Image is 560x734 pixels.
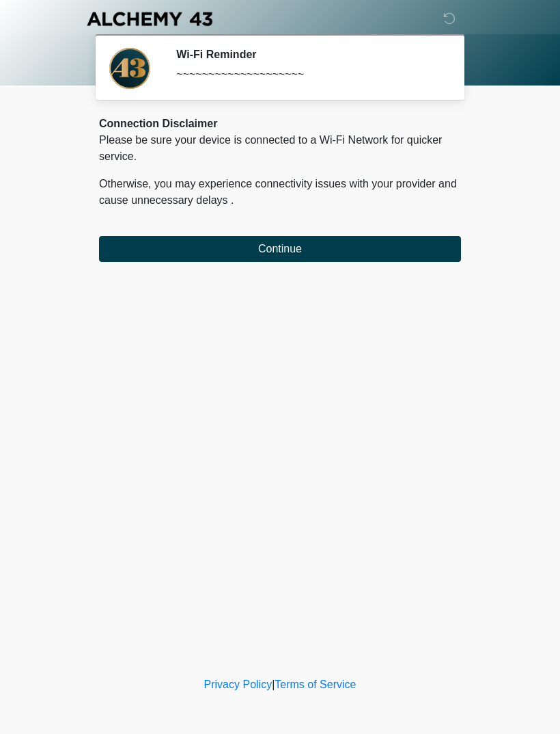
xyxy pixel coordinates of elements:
div: Connection Disclaimer [99,116,461,132]
a: Terms of Service [275,679,356,690]
img: Alchemy 43 Logo [85,10,214,27]
a: Privacy Policy [204,679,272,690]
a: | [272,679,275,690]
p: Please be sure your device is connected to a Wi-Fi Network for quicker service. [99,132,461,165]
img: Agent Avatar [109,48,150,89]
div: ~~~~~~~~~~~~~~~~~~~~ [176,66,440,83]
button: Continue [99,236,461,262]
h2: Wi-Fi Reminder [176,48,440,61]
p: Otherwise, you may experience connectivity issues with your provider and cause unnecessary delays . [99,176,461,209]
